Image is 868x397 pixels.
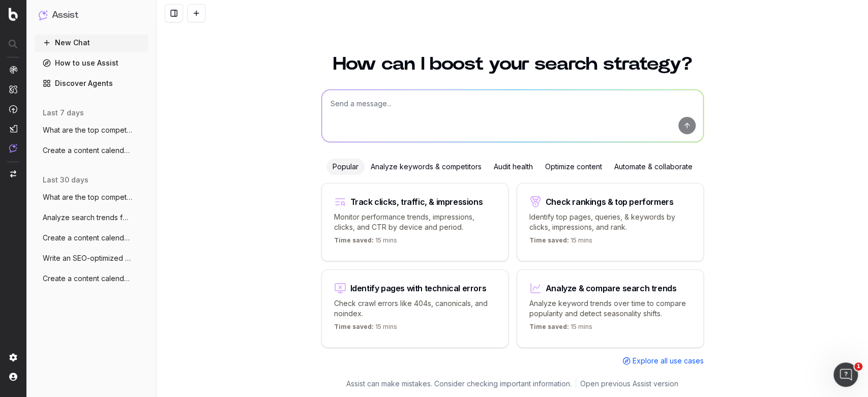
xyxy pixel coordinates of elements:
[43,233,132,243] span: Create a content calendar using trends &
[35,142,148,159] button: Create a content calendar using trends &
[9,105,17,113] img: Activation
[10,170,16,177] img: Switch project
[334,212,496,232] p: Monitor performance trends, impressions, clicks, and CTR by device and period.
[350,284,487,292] div: Identify pages with technical errors
[43,125,132,135] span: What are the top competitors ranking for
[334,298,496,319] p: Check crawl errors like 404s, canonicals, and noindex.
[35,270,148,287] button: Create a content calendar using trends &
[833,362,858,387] iframe: Intercom live chat
[539,159,608,175] div: Optimize content
[608,159,699,175] div: Automate & collaborate
[43,108,84,118] span: last 7 days
[9,8,18,21] img: Botify logo
[39,10,48,20] img: Assist
[39,8,144,22] button: Assist
[35,189,148,205] button: What are the top competitors ranking for
[9,66,17,74] img: Analytics
[580,379,678,389] a: Open previous Assist version
[334,236,374,244] span: Time saved:
[546,284,677,292] div: Analyze & compare search trends
[9,125,17,133] img: Studio
[43,192,132,202] span: What are the top competitors ranking for
[9,85,17,94] img: Intelligence
[35,35,148,51] button: New Chat
[9,373,17,381] img: My account
[350,198,483,206] div: Track clicks, traffic, & impressions
[35,122,148,138] button: What are the top competitors ranking for
[43,273,132,284] span: Create a content calendar using trends &
[43,253,132,263] span: Write an SEO-optimized article about on
[35,55,148,71] a: How to use Assist
[346,379,572,389] p: Assist can make mistakes. Consider checking important information.
[35,230,148,246] button: Create a content calendar using trends &
[546,198,674,206] div: Check rankings & top performers
[326,159,365,175] div: Popular
[529,236,592,249] p: 15 mins
[529,236,569,244] span: Time saved:
[334,323,374,330] span: Time saved:
[854,362,862,371] span: 1
[365,159,488,175] div: Analyze keywords & competitors
[9,144,17,152] img: Assist
[622,356,704,366] a: Explore all use cases
[321,55,704,73] h1: How can I boost your search strategy?
[35,250,148,266] button: Write an SEO-optimized article about on
[35,75,148,91] a: Discover Agents
[9,353,17,361] img: Setting
[43,212,132,223] span: Analyze search trends for: shoes
[529,323,592,335] p: 15 mins
[334,323,397,335] p: 15 mins
[633,356,704,366] span: Explore all use cases
[529,212,691,232] p: Identify top pages, queries, & keywords by clicks, impressions, and rank.
[43,175,88,185] span: last 30 days
[529,298,691,319] p: Analyze keyword trends over time to compare popularity and detect seasonality shifts.
[529,323,569,330] span: Time saved:
[52,8,78,22] h1: Assist
[35,209,148,226] button: Analyze search trends for: shoes
[488,159,539,175] div: Audit health
[43,145,132,156] span: Create a content calendar using trends &
[334,236,397,249] p: 15 mins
